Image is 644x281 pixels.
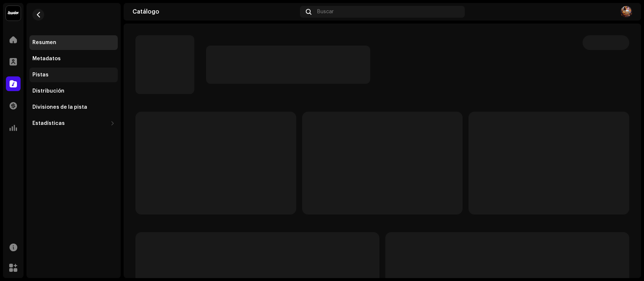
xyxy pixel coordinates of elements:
[6,6,21,21] img: 10370c6a-d0e2-4592-b8a2-38f444b0ca44
[32,88,64,94] div: Distribución
[317,9,334,15] span: Buscar
[620,6,632,18] img: 3296c135-750e-465b-85d3-29d23e6ee6b5
[32,72,49,78] div: Pistas
[29,116,118,131] re-m-nav-dropdown: Estadísticas
[29,35,118,50] re-m-nav-item: Resumen
[29,51,118,66] re-m-nav-item: Metadatos
[32,56,61,62] div: Metadatos
[32,120,65,126] div: Estadísticas
[32,104,87,110] div: Divisiones de la pista
[132,9,297,15] div: Catálogo
[32,40,56,46] div: Resumen
[29,100,118,115] re-m-nav-item: Divisiones de la pista
[29,68,118,82] re-m-nav-item: Pistas
[29,84,118,98] re-m-nav-item: Distribución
